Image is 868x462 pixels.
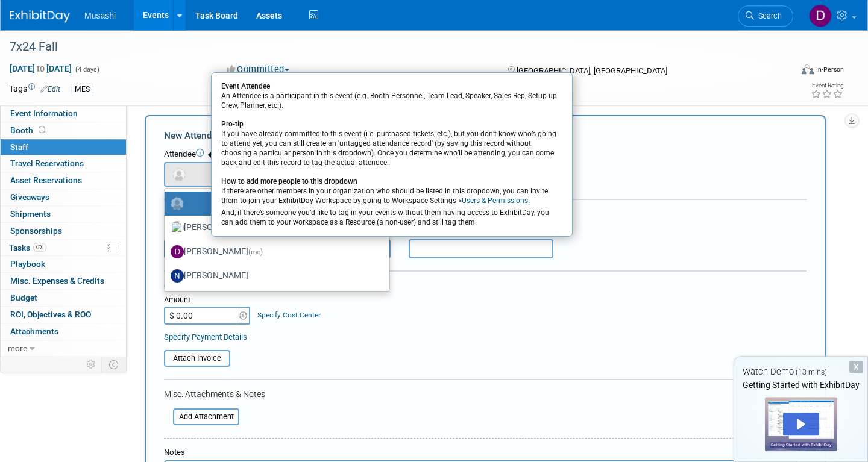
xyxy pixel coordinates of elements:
img: Daniel Agar [809,4,832,27]
span: Event Information [10,108,78,118]
img: D.jpg [171,245,184,258]
a: Sponsorships [1,223,126,239]
div: Attendee [164,149,807,160]
div: And, if there’s someone you’d like to tag in your events without them having access to ExhibitDay... [221,208,562,228]
span: Asset Reservations [10,175,82,185]
div: 7x24 Fall [5,36,773,58]
span: more [8,343,27,353]
b: Event Attendee [221,82,270,90]
div: New Attendee [164,129,807,142]
span: Shipments [10,209,51,219]
span: 0% [33,243,46,252]
div: Notes [164,447,797,458]
b: Pro-tip [221,120,244,128]
span: Misc. Expenses & Credits [10,276,104,286]
img: Unassigned-User-Icon.png [171,197,184,210]
a: Asset Reservations [1,172,126,189]
span: Giveaways [10,192,49,202]
a: Specify Cost Center [257,311,321,319]
span: Attachments [10,326,58,336]
span: (4 days) [74,66,99,73]
span: (me) [248,248,263,256]
span: (13 mins) [796,368,827,376]
div: Misc. Attachments & Notes [164,388,807,400]
div: Getting Started with ExhibitDay [734,379,867,391]
body: Rich Text Area. Press ALT-0 for help. [7,5,625,17]
span: Booth [10,125,48,135]
a: Staff [1,139,126,155]
div: Watch Demo [734,366,867,378]
div: Cost: [164,281,807,292]
div: Amount [164,295,251,307]
img: ExhibitDay [10,10,70,22]
a: Misc. Expenses & Credits [1,273,126,289]
div: MES [71,83,93,96]
div: Play [783,413,819,435]
a: ROI, Objectives & ROO [1,307,126,323]
span: Budget [10,293,37,302]
span: Staff [10,142,28,152]
div: Event Rating [811,83,843,89]
label: [PERSON_NAME] [171,242,377,261]
a: Edit [40,85,60,93]
button: Committed [222,63,294,76]
div: Dismiss [849,361,863,373]
a: Playbook [1,256,126,272]
a: Shipments [1,206,126,222]
span: Tasks [9,243,46,252]
span: Playbook [10,259,45,269]
span: ROI, Objectives & ROO [10,310,91,319]
td: Toggle Event Tabs [102,357,127,372]
span: Sponsorships [10,226,62,236]
img: N.jpg [171,269,184,283]
span: to [35,64,46,73]
span: Musashi [84,11,116,20]
div: In-Person [816,65,844,74]
a: Search [738,5,793,27]
label: [PERSON_NAME] [171,218,377,237]
span: [GEOGRAPHIC_DATA], [GEOGRAPHIC_DATA] [517,66,667,75]
span: Search [754,11,782,20]
a: Specify Payment Details [164,332,247,342]
a: Attachments [1,323,126,340]
span: Booth not reserved yet [36,125,48,134]
img: Format-Inperson.png [802,64,814,74]
a: more [1,340,126,357]
a: Budget [1,290,126,306]
label: [PERSON_NAME] [171,266,377,286]
a: Booth [1,122,126,139]
td: Personalize Event Tab Strip [81,357,102,372]
a: Event Information [1,105,126,122]
b: How to add more people to this dropdown [221,177,357,186]
div: Event Format [720,63,844,81]
a: Giveaways [1,189,126,205]
span: Travel Reservations [10,158,84,168]
a: Travel Reservations [1,155,126,172]
div: An Attendee is a participant in this event (e.g. Booth Personnel, Team Lead, Speaker, Sales Rep, ... [211,72,573,237]
a: Tasks0% [1,240,126,256]
a: Users & Permissions [462,196,528,205]
td: Tags [9,83,60,96]
span: [DATE] [DATE] [9,63,72,74]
